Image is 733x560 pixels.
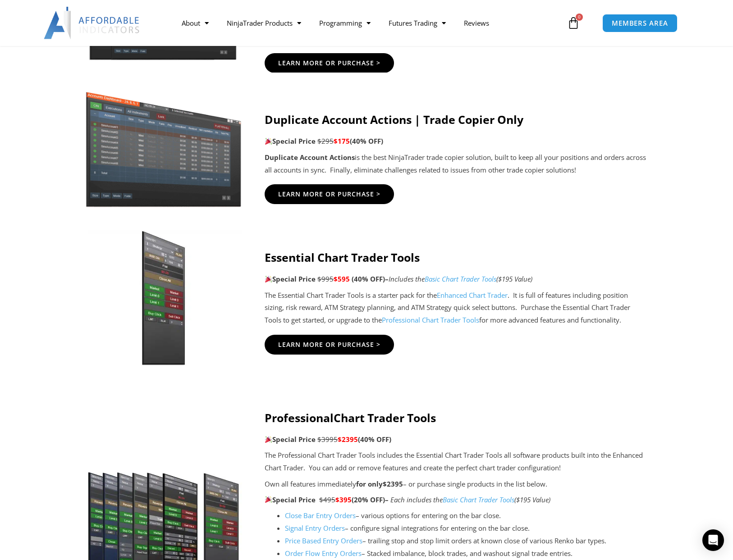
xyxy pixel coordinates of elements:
[285,535,648,547] li: – trailing stop and stop limit orders at known close of various Renko bar types.
[285,547,648,560] li: – Stacked imbalance, block trades, and washout signal trade entries.
[265,435,316,444] strong: Special Price
[265,250,420,265] strong: Essential Chart Trader Tools
[265,276,272,282] img: 🎉
[265,335,394,355] a: Learn More Or Purchase >
[265,436,272,443] img: 🎉
[265,496,272,503] img: 🎉
[389,274,532,283] i: Includes the ($195 Value)
[352,495,385,504] b: (20% OFF)
[265,151,648,177] p: is the best NinjaTrader trade copier solution, built to keep all your positions and orders across...
[85,230,242,365] img: Essential-Chart-Trader-Toolsjpg | Affordable Indicators – NinjaTrader
[285,524,345,533] a: Signal Entry Orders
[356,479,403,488] strong: $2395
[352,274,389,283] b: (40% OFF)
[265,495,316,504] strong: Special Price
[285,522,648,535] li: – configure signal integrations for entering on the bar close.
[576,14,583,21] span: 0
[356,479,383,488] span: for only
[278,341,380,348] span: Learn More Or Purchase >
[278,191,380,197] span: Learn More Or Purchase >
[265,153,355,162] strong: Duplicate Account Actions
[702,529,724,551] div: Open Intercom Messenger
[265,138,272,145] img: 🎉
[317,435,338,444] span: $3995
[265,53,394,73] a: Learn More Or Purchase >
[385,274,389,283] strong: –
[612,20,668,27] span: MEMBERS AREA
[334,274,350,283] span: $595
[358,435,391,444] b: (40% OFF)
[385,495,389,504] strong: –
[44,7,141,39] img: LogoAI | Affordable Indicators – NinjaTrader
[285,536,362,545] a: Price Based Entry Orders
[602,14,678,32] a: MEMBERS AREA
[285,511,356,520] a: Close Bar Entry Orders
[390,495,550,504] i: Each includes the ($195 Value)
[265,113,648,126] h4: Duplicate Account Actions | Trade Copier Only
[338,435,358,444] span: $2395
[285,549,362,558] a: Order Flow Entry Orders
[265,449,648,474] p: The Professional Chart Trader Tools includes the Essential Chart Trader Tools all software produc...
[265,184,394,204] a: Learn More Or Purchase >
[335,495,352,504] span: $395
[350,137,383,146] b: (40% OFF)
[265,274,316,283] strong: Special Price
[380,13,455,33] a: Futures Trading
[265,289,648,327] p: The Essential Chart Trader Tools is a starter pack for the . It is full of features including pos...
[265,137,316,146] strong: Special Price
[218,13,310,33] a: NinjaTrader Products
[334,137,350,146] span: $175
[317,274,334,283] span: $995
[265,411,648,424] h4: Professional
[554,10,593,36] a: 0
[85,82,242,207] img: Screenshot 2024-08-26 15414455555 | Affordable Indicators – NinjaTrader
[425,274,496,283] a: Basic Chart Trader Tools
[173,13,218,33] a: About
[319,495,335,504] span: $495
[382,315,479,324] a: Professional Chart Trader Tools
[317,137,334,146] span: $295
[334,410,436,425] strong: Chart Trader Tools
[310,13,380,33] a: Programming
[265,479,356,488] span: Own all features immediately
[285,510,648,522] li: – various options for entering on the bar close.
[455,13,498,33] a: Reviews
[437,291,508,300] a: Enhanced Chart Trader
[278,60,380,66] span: Learn More Or Purchase >
[173,13,565,33] nav: Menu
[443,495,514,504] a: Basic Chart Trader Tools
[403,479,547,488] span: – or purchase single products in the list below.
